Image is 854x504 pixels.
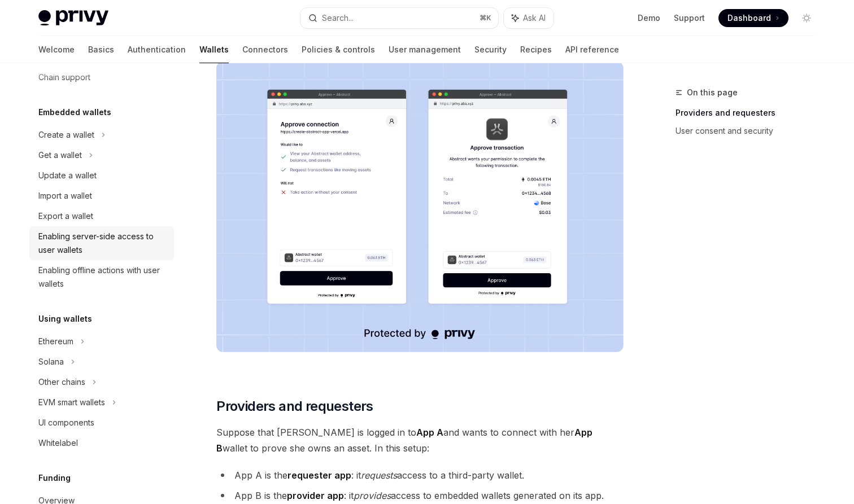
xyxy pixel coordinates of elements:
[389,36,461,63] a: User management
[38,355,64,369] div: Solana
[727,12,771,24] span: Dashboard
[38,396,105,409] div: EVM smart wallets
[29,186,174,206] a: Import a wallet
[798,9,816,27] button: Toggle dark mode
[216,467,624,483] li: App A is the : it access to a third-party wallet.
[199,36,229,63] a: Wallets
[676,104,825,122] a: Providers and requesters
[38,36,75,63] a: Welcome
[38,148,82,162] div: Get a wallet
[29,433,174,453] a: Whitelabel
[38,10,108,26] img: light logo
[128,36,186,63] a: Authentication
[38,189,92,203] div: Import a wallet
[38,264,167,291] div: Enabling offline actions with user wallets
[480,14,491,23] span: ⌘ K
[718,9,788,27] a: Dashboard
[565,36,619,63] a: API reference
[38,169,97,182] div: Update a wallet
[29,226,174,260] a: Enabling server-side access to user wallets
[322,11,354,25] div: Search...
[216,488,624,503] li: App B is the : it access to embedded wallets generated on its app.
[361,470,397,481] em: requests
[216,427,592,454] strong: App B
[302,36,375,63] a: Policies & controls
[216,424,624,456] span: Suppose that [PERSON_NAME] is logged in to and wants to connect with her wallet to prove she owns...
[38,106,111,119] h5: Embedded wallets
[674,12,705,24] a: Support
[29,165,174,186] a: Update a wallet
[38,312,92,326] h5: Using wallets
[216,62,624,352] img: images/Crossapp.png
[676,122,825,140] a: User consent and security
[38,128,94,142] div: Create a wallet
[504,8,554,28] button: Ask AI
[29,260,174,294] a: Enabling offline actions with user wallets
[300,8,498,28] button: Search...⌘K
[216,397,373,415] span: Providers and requesters
[38,375,85,389] div: Other chains
[38,416,94,430] div: UI components
[88,36,114,63] a: Basics
[638,12,660,24] a: Demo
[29,206,174,226] a: Export a wallet
[520,36,552,63] a: Recipes
[38,436,78,450] div: Whitelabel
[38,335,73,348] div: Ethereum
[354,490,391,501] em: provides
[242,36,288,63] a: Connectors
[29,413,174,433] a: UI components
[38,471,71,485] h5: Funding
[287,470,351,481] strong: requester app
[416,427,443,438] strong: App A
[38,209,93,223] div: Export a wallet
[474,36,507,63] a: Security
[687,86,738,99] span: On this page
[287,490,344,501] strong: provider app
[38,230,167,257] div: Enabling server-side access to user wallets
[523,12,546,24] span: Ask AI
